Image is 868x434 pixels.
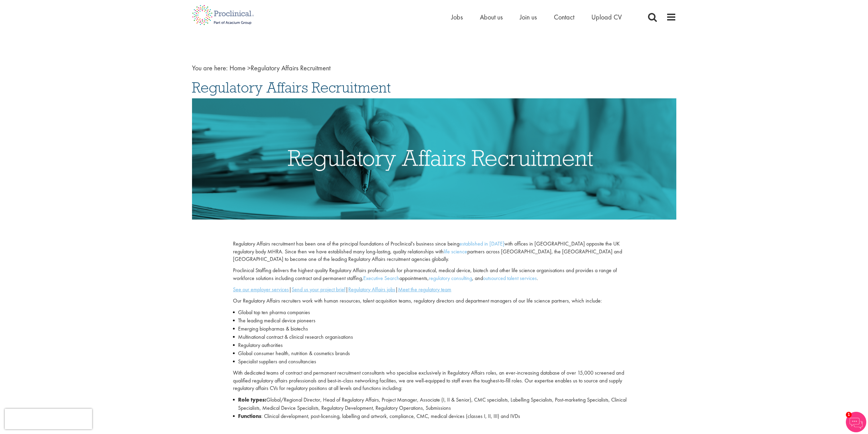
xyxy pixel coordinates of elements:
[233,240,635,264] p: Regulatory Affairs recruitment has been one of the principal foundations of Proclinical's busines...
[591,13,622,22] a: Upload CV
[233,341,635,349] li: Regulatory authorities
[846,412,852,418] span: 1
[192,64,228,72] span: You are here:
[846,412,866,432] img: Chatbot
[459,240,504,247] a: established in [DATE]
[480,13,503,22] a: About us
[192,98,676,220] img: Regulatory Affairs Recruitment
[233,308,635,317] li: Global top ten pharma companies
[233,349,635,358] li: Global consumer health, nutrition & cosmetics brands
[554,13,574,22] a: Contact
[5,409,92,429] iframe: reCAPTCHA
[483,275,537,282] a: outsourced talent services
[233,317,635,325] li: The leading medical device pioneers
[230,64,246,72] a: breadcrumb link to Home
[233,358,635,366] li: Specialist suppliers and consultancies
[233,286,289,293] a: See our employer services
[292,286,345,293] a: Send us your project brief
[398,286,451,293] a: Meet the regulatory team
[348,286,395,293] a: Regulatory Affairs jobs
[233,369,635,393] p: With dedicated teams of contract and permanent recruitment consultants who specialise exclusively...
[520,13,537,22] a: Join us
[230,64,330,72] span: Regulatory Affairs Recruitment
[233,267,635,282] p: Proclinical Staffing delivers the highest quality Regulatory Affairs professionals for pharmaceut...
[247,64,251,72] span: >
[233,325,635,333] li: Emerging biopharmas & biotechs
[192,78,391,97] span: Regulatory Affairs Recruitment
[233,297,635,305] p: Our Regulatory Affairs recruiters work with human resources, talent acquisition teams, regulatory...
[238,396,266,403] strong: Role types:
[429,275,472,282] a: regulatory consulting
[233,286,635,294] p: | | |
[444,248,467,255] a: life science
[363,275,399,282] a: Executive Search
[238,412,261,420] strong: Functions
[451,13,463,22] a: Jobs
[233,412,635,420] li: : Clinical development, post-licensing, labelling and artwork, compliance, CMC, medical devices (...
[233,396,635,412] li: Global/Regional Director, Head of Regulatory Affairs, Project Manager, Associate (I, II & Senior)...
[233,333,635,341] li: Multinational contract & clinical research organisations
